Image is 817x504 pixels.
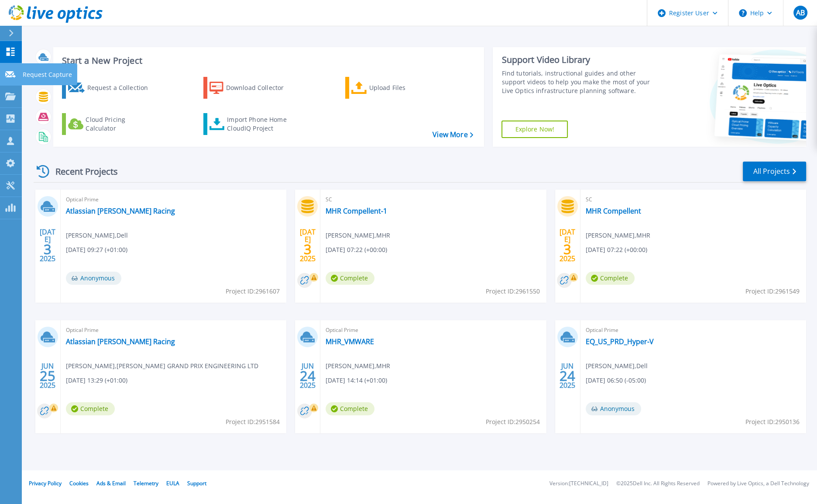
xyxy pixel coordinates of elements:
[66,231,128,240] span: [PERSON_NAME] , Dell
[745,287,800,296] span: Project ID: 2961549
[796,9,804,16] span: AB
[62,113,159,135] a: Cloud Pricing Calculator
[345,77,443,99] a: Upload Files
[326,361,390,371] span: [PERSON_NAME] , MHR
[203,77,301,99] a: Download Collector
[486,417,540,427] span: Project ID: 2950254
[87,79,157,97] div: Request a Collection
[369,79,439,97] div: Upload Files
[586,207,641,215] a: MHR Compellent
[560,372,575,380] span: 24
[66,325,281,335] span: Optical Prime
[66,376,127,385] span: [DATE] 13:29 (+01:00)
[34,161,130,182] div: Recent Projects
[66,402,115,415] span: Complete
[326,231,390,240] span: [PERSON_NAME] , MHR
[66,272,121,285] span: Anonymous
[227,115,295,133] div: Import Phone Home CloudIQ Project
[39,360,56,392] div: JUN 2025
[86,115,155,133] div: Cloud Pricing Calculator
[29,480,62,487] a: Privacy Policy
[66,245,127,255] span: [DATE] 09:27 (+01:00)
[586,325,801,335] span: Optical Prime
[563,245,571,253] span: 3
[66,361,258,371] span: [PERSON_NAME] , [PERSON_NAME] GRAND PRIX ENGINEERING LTD
[559,360,576,392] div: JUN 2025
[66,337,175,346] a: Atlassian [PERSON_NAME] Racing
[326,402,374,415] span: Complete
[486,287,540,296] span: Project ID: 2961550
[304,245,312,253] span: 3
[326,272,374,285] span: Complete
[187,480,206,487] a: Support
[586,376,646,385] span: [DATE] 06:50 (-05:00)
[66,207,175,215] a: Atlassian [PERSON_NAME] Racing
[326,337,374,346] a: MHR_VMWARE
[62,77,159,99] a: Request a Collection
[326,325,541,335] span: Optical Prime
[559,229,576,261] div: [DATE] 2025
[300,372,316,380] span: 24
[44,245,51,253] span: 3
[433,131,473,139] a: View More
[166,480,179,487] a: EULA
[586,337,654,346] a: EQ_US_PRD_Hyper-V
[299,229,316,261] div: [DATE] 2025
[501,69,661,95] div: Find tutorials, instructional guides and other support videos to help you make the most of your L...
[586,361,648,371] span: [PERSON_NAME] , Dell
[743,162,806,181] a: All Projects
[69,480,89,487] a: Cookies
[326,245,387,255] span: [DATE] 07:22 (+00:00)
[326,195,541,204] span: SC
[226,79,296,97] div: Download Collector
[616,481,700,487] li: © 2025 Dell Inc. All Rights Reserved
[707,481,809,487] li: Powered by Live Optics, a Dell Technology
[62,56,473,66] h3: Start a New Project
[66,195,281,204] span: Optical Prime
[226,417,280,427] span: Project ID: 2951584
[39,229,56,261] div: [DATE] 2025
[586,195,801,204] span: SC
[40,372,55,380] span: 25
[501,121,568,138] a: Explore Now!
[745,417,800,427] span: Project ID: 2950136
[586,231,650,240] span: [PERSON_NAME] , MHR
[299,360,316,392] div: JUN 2025
[134,480,158,487] a: Telemetry
[23,63,72,86] p: Request Capture
[501,54,661,66] div: Support Video Library
[586,272,635,285] span: Complete
[326,376,387,385] span: [DATE] 14:14 (+01:00)
[226,287,280,296] span: Project ID: 2961607
[96,480,126,487] a: Ads & Email
[586,402,641,415] span: Anonymous
[549,481,608,487] li: Version: [TECHNICAL_ID]
[326,207,387,215] a: MHR Compellent-1
[586,245,647,255] span: [DATE] 07:22 (+00:00)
